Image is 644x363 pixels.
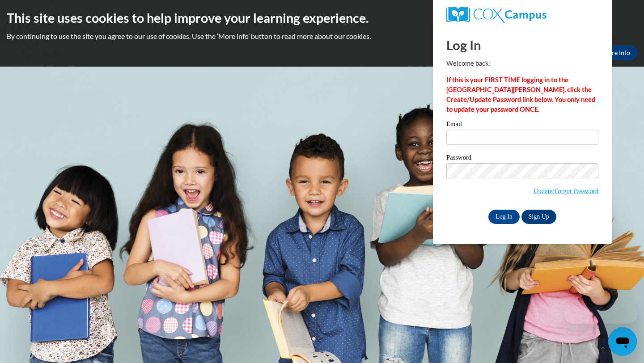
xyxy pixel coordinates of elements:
[7,9,637,27] h2: This site uses cookies to help improve your learning experience.
[595,46,637,60] a: More Info
[446,154,598,163] label: Password
[564,304,637,324] iframe: Message from company
[446,7,598,23] a: COX Campus
[521,210,556,224] a: Sign Up
[446,121,598,130] label: Email
[446,36,598,54] h1: Log In
[446,7,547,23] img: COX Campus
[608,327,637,356] iframe: Button to launch messaging window
[446,59,598,68] p: Welcome back!
[446,76,595,113] strong: If this is your FIRST TIME logging in to the [GEOGRAPHIC_DATA][PERSON_NAME], click the Create/Upd...
[534,187,598,194] a: Update/Forgot Password
[488,210,520,224] input: Log In
[7,31,637,41] p: By continuing to use the site you agree to our use of cookies. Use the ‘More info’ button to read...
